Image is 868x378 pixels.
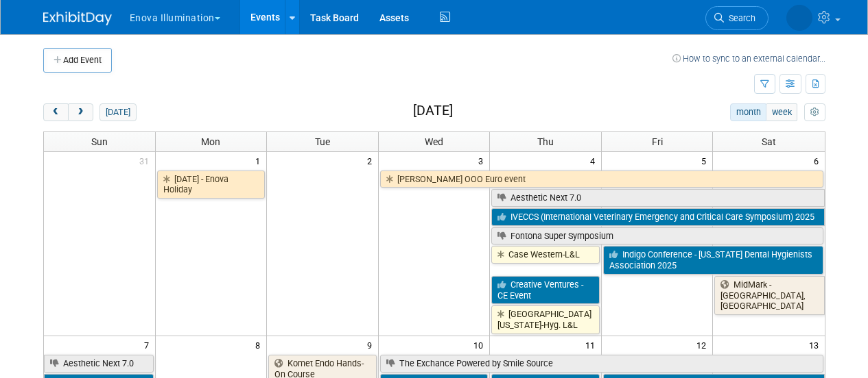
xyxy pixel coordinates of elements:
span: 11 [584,336,601,353]
a: [PERSON_NAME] OOO Euro event [380,171,823,188]
button: [DATE] [99,103,136,121]
a: [GEOGRAPHIC_DATA][US_STATE]-Hyg. L&L [491,305,600,333]
a: MidMark - [GEOGRAPHIC_DATA], [GEOGRAPHIC_DATA] [714,276,824,315]
span: 31 [138,152,155,169]
span: 3 [477,152,489,169]
span: Sun [91,136,108,147]
i: Personalize Calendar [810,108,819,117]
span: 1 [254,152,266,169]
img: Sarah Swinick [786,5,812,31]
span: 4 [589,152,601,169]
a: [DATE] - Enova Holiday [157,171,266,199]
a: IVECCS (International Veterinary Emergency and Critical Care Symposium) 2025 [491,208,824,226]
a: The Exchance Powered by Smile Source [380,355,823,373]
button: next [68,103,93,121]
button: month [730,103,766,121]
img: ExhibitDay [43,12,112,25]
span: 2 [366,152,378,169]
a: Search [705,6,769,30]
button: Add Event [43,48,112,73]
span: Mon [201,136,220,147]
button: myCustomButton [804,103,825,121]
a: Aesthetic Next 7.0 [44,355,154,373]
span: 10 [472,336,489,353]
button: week [766,103,797,121]
span: 13 [808,336,825,353]
span: 12 [695,336,712,353]
a: How to sync to an external calendar... [672,53,825,64]
span: 5 [700,152,712,169]
span: 9 [366,336,378,353]
a: Aesthetic Next 7.0 [491,189,824,207]
span: 6 [812,152,825,169]
a: Case Western-L&L [491,246,600,264]
span: Sat [762,136,776,147]
span: Search [724,13,755,23]
button: prev [43,103,69,121]
span: Tue [315,136,330,147]
span: 8 [254,336,266,353]
span: Fri [652,136,663,147]
a: Creative Ventures - CE Event [491,276,600,304]
a: Fontona Super Symposium [491,227,823,245]
a: Indigo Conference - [US_STATE] Dental Hygienists Association 2025 [603,246,823,274]
span: Wed [425,136,443,147]
span: 7 [143,336,155,353]
span: Thu [537,136,554,147]
h2: [DATE] [413,103,453,118]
